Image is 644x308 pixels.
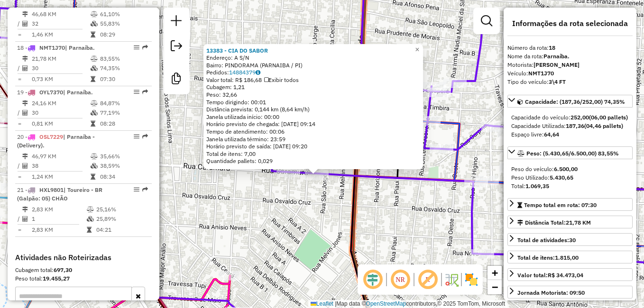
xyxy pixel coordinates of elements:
[507,44,633,52] div: Número da rota:
[31,74,90,84] td: 0,73 KM
[308,300,507,308] div: Map data © contributors,© 2025 TomTom, Microsoft
[526,150,619,157] span: Peso: (5.430,65/6.500,00) 83,55%
[142,187,148,192] em: Rota exportada
[22,65,28,71] i: Total de Atividades
[31,161,90,171] td: 38
[17,19,22,28] td: /
[96,205,147,214] td: 25,16%
[206,150,420,158] div: Total de itens: 7,00
[96,225,147,235] td: 04:21
[206,76,420,84] div: Valor total: R$ 186,68
[39,44,65,51] span: NMT1J70
[206,143,420,150] div: Horário previsto de saída: [DATE] 09:20
[100,172,147,181] td: 08:34
[206,47,420,165] div: Tempo de atendimento: 00:06
[206,83,420,91] div: Cubagem: 1,21
[39,133,63,140] span: OSL7229
[507,19,633,28] h4: Informações da rota selecionada
[100,54,147,63] td: 83,55%
[507,61,633,69] div: Motorista:
[507,52,633,61] div: Nome da rota:
[517,218,591,227] div: Distância Total:
[91,21,98,27] i: % de utilização da cubagem
[206,54,420,62] div: Endereço: A S/N
[264,76,299,83] span: Exibir todos
[142,45,148,50] em: Rota exportada
[100,108,147,118] td: 77,19%
[17,119,22,128] td: =
[507,233,633,246] a: Total de atividades:30
[229,69,260,76] a: 14884379
[54,266,72,273] strong: 697,30
[31,152,90,161] td: 46,97 KM
[507,161,633,194] div: Peso: (5.430,65/6.500,00) 83,55%
[507,216,633,228] a: Distância Total:21,78 KM
[100,152,147,161] td: 35,66%
[335,300,336,307] span: |
[22,56,28,62] i: Distância Total
[507,109,633,143] div: Capacidade: (187,36/252,00) 74,35%
[22,154,28,159] i: Distância Total
[91,65,98,71] i: % de utilização da cubagem
[544,131,559,138] strong: 64,64
[549,44,555,51] strong: 18
[134,89,139,95] em: Opções
[416,268,439,291] span: Exibir rótulo
[206,113,420,121] div: Janela utilizada início: 00:00
[31,108,90,118] td: 30
[206,120,420,128] div: Horário previsto de chegada: [DATE] 09:14
[17,89,93,96] span: 19 -
[100,9,147,19] td: 61,10%
[492,267,498,279] span: +
[517,254,579,262] div: Total de itens:
[550,174,573,181] strong: 5.430,65
[31,99,90,108] td: 24,16 KM
[87,207,94,212] i: % de utilização do peso
[100,74,147,84] td: 07:30
[15,266,152,274] div: Cubagem total:
[444,272,459,287] img: Fluxo de ruas
[15,253,152,262] h4: Atividades não Roteirizadas
[134,134,139,139] em: Opções
[91,76,95,82] i: Tempo total em rota
[22,207,28,212] i: Distância Total
[206,136,420,143] div: Janela utilizada término: 23:59
[17,214,22,224] td: /
[100,19,147,28] td: 55,83%
[517,289,585,297] div: Jornada Motorista: 09:50
[91,121,95,127] i: Tempo total em rota
[17,172,22,181] td: =
[570,114,589,121] strong: 252,00
[31,30,90,39] td: 1,46 KM
[65,44,95,51] span: | Parnaíba.
[256,70,260,75] i: Observações
[17,161,22,171] td: /
[206,69,420,76] div: Pedidos:
[91,100,98,106] i: % de utilização do peso
[91,154,98,159] i: % de utilização do peso
[100,161,147,171] td: 38,59%
[31,63,90,73] td: 30
[63,89,93,96] span: | Parnaíba.
[17,186,102,202] span: 21 -
[167,11,186,33] a: Nova sessão e pesquisa
[548,272,583,279] strong: R$ 34.473,04
[17,30,22,39] td: =
[22,110,28,116] i: Total de Atividades
[31,225,86,235] td: 2,83 KM
[206,47,268,54] a: 13383 - CIA DO SABOR
[100,63,147,73] td: 74,35%
[566,219,591,226] span: 21,78 KM
[525,182,549,190] strong: 1.069,35
[22,216,28,222] i: Total de Atividades
[589,114,628,121] strong: (06,00 pallets)
[91,56,98,62] i: % de utilização do peso
[91,32,95,37] i: Tempo total em rota
[100,119,147,128] td: 08:28
[96,214,147,224] td: 25,89%
[87,216,94,222] i: % de utilização da cubagem
[511,165,578,172] span: Peso do veículo:
[22,163,28,169] i: Total de Atividades
[17,74,22,84] td: =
